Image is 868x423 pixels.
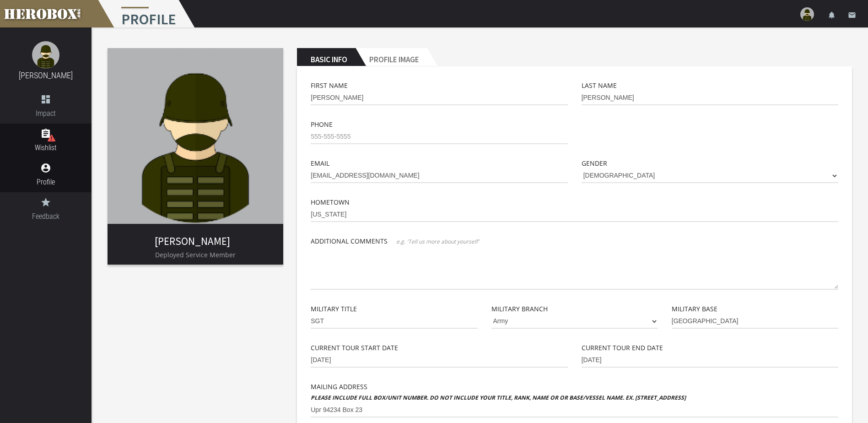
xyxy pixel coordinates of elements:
label: Email [311,158,329,168]
label: Military Title [311,304,357,314]
label: Military Base [672,304,717,314]
i: notifications [828,11,836,19]
img: image [108,48,283,224]
label: Current Tour Start Date [311,342,398,353]
i: email [848,11,856,19]
label: Gender [582,158,607,168]
i: account_circle [40,163,51,174]
img: image [32,41,59,69]
input: MM-DD-YYYY [582,353,838,368]
a: [PERSON_NAME] [155,234,230,248]
img: user-image [800,7,814,21]
label: Current Tour End Date [582,342,663,353]
a: [PERSON_NAME] [19,70,73,80]
h2: Profile Image [356,48,427,66]
label: Last Name [582,80,617,91]
p: Deployed Service Member [108,249,283,260]
label: Phone [311,119,333,130]
h2: Basic Info [297,48,356,66]
label: Hometown [311,197,350,207]
label: Military Branch [491,304,548,314]
b: Please include full box/unit number. Do not include your title, rank, name or or base/vessel name... [311,394,686,401]
label: Mailing Address [311,381,686,403]
label: Additional Comments [311,236,388,246]
label: First Name [311,80,348,91]
input: 555-555-5555 [311,130,567,144]
span: e.g. 'Tell us more about yourself' [396,238,479,245]
input: MM-DD-YYYY [311,353,567,368]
